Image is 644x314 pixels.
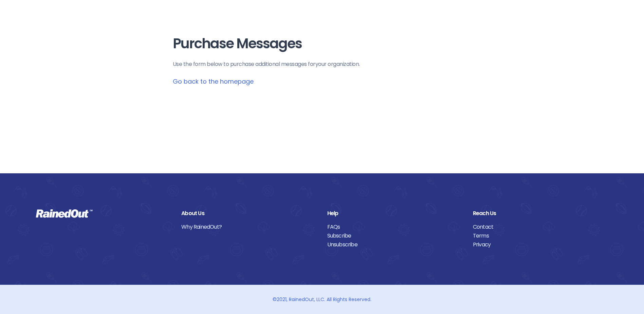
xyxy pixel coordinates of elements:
[327,223,463,231] a: FAQs
[327,231,463,240] a: Subscribe
[327,240,463,249] a: Unsubscribe
[473,223,608,231] a: Contact
[173,36,472,51] h1: Purchase Messages
[173,77,254,86] a: Go back to the homepage
[327,209,463,218] div: Help
[473,240,608,249] a: Privacy
[473,231,608,240] a: Terms
[473,209,608,218] div: Reach Us
[181,223,317,231] a: Why RainedOut?
[181,209,317,218] div: About Us
[173,60,472,68] p: Use the form below to purchase additional messages for your organization .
